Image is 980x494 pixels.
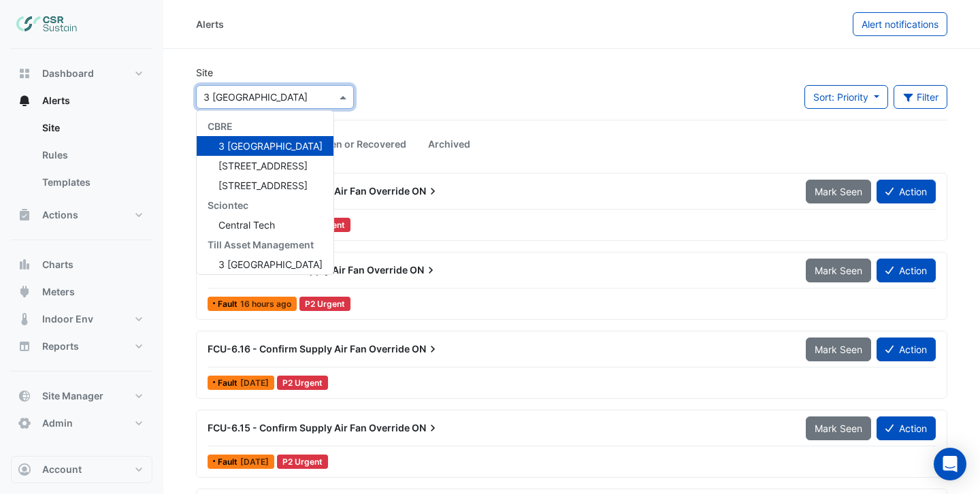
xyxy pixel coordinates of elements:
app-icon: Indoor Env [18,312,31,326]
button: Mark Seen [806,180,871,203]
span: Actions [42,208,78,222]
a: Rules [31,142,152,169]
img: Company Logo [16,11,78,38]
button: Mark Seen [806,416,871,440]
span: Tue 02-Sep-2025 09:15 CEST [240,457,269,467]
span: 3 [GEOGRAPHIC_DATA] [218,140,323,152]
span: Mark Seen [815,423,862,434]
span: CBRE [208,120,233,132]
button: Reports [11,333,152,360]
span: Site Manager [42,389,103,403]
button: Meters [11,278,152,306]
button: Action [877,259,936,282]
span: Till Asset Management [208,239,314,250]
div: Open Intercom Messenger [934,448,966,480]
button: Dashboard [11,60,152,87]
div: Options List [197,111,333,274]
button: Action [877,416,936,440]
button: Mark Seen [806,259,871,282]
span: FCU-6.15 - Confirm Supply Air Fan Override [208,422,410,433]
span: Charts [42,258,73,271]
button: Site Manager [11,382,152,410]
a: Site [31,114,152,142]
app-icon: Alerts [18,94,31,108]
div: P2 Urgent [299,297,350,311]
label: Site [196,65,213,80]
span: Fault [218,379,240,387]
span: Account [42,463,82,476]
a: Templates [31,169,152,196]
span: 3 [GEOGRAPHIC_DATA] [218,259,323,270]
app-icon: Admin [18,416,31,430]
span: Fault [218,300,240,308]
button: Admin [11,410,152,437]
span: Fault [218,458,240,466]
span: Reports [42,340,79,353]
div: Alerts [196,17,224,31]
app-icon: Meters [18,285,31,299]
span: [STREET_ADDRESS] [218,180,308,191]
button: Alerts [11,87,152,114]
a: Seen or Recovered [308,131,417,157]
button: Action [877,180,936,203]
span: FCU-6.16 - Confirm Supply Air Fan Override [208,343,410,355]
span: ON [412,342,440,356]
span: [STREET_ADDRESS] [218,160,308,171]
app-icon: Site Manager [18,389,31,403]
span: Dashboard [42,67,94,80]
button: Actions [11,201,152,229]
span: Sort: Priority [813,91,868,103]
span: Admin [42,416,73,430]
button: Account [11,456,152,483]
button: Charts [11,251,152,278]
span: Indoor Env [42,312,93,326]
app-icon: Actions [18,208,31,222]
span: Central Tech [218,219,275,231]
app-icon: Reports [18,340,31,353]
a: Archived [417,131,481,157]
span: Mark Seen [815,265,862,276]
span: ON [412,421,440,435]
span: ON [412,184,440,198]
button: Sort: Priority [804,85,888,109]
div: P2 Urgent [277,376,328,390]
span: Alerts [42,94,70,108]
span: Tue 02-Sep-2025 09:16 CEST [240,378,269,388]
button: Action [877,337,936,361]
span: Tue 14-Oct-2025 19:15 CEST [240,299,291,309]
app-icon: Charts [18,258,31,271]
span: ON [410,263,438,277]
span: Mark Seen [815,344,862,355]
span: Alert notifications [862,18,938,30]
div: Alerts [11,114,152,201]
app-icon: Dashboard [18,67,31,80]
span: Meters [42,285,75,299]
div: P2 Urgent [277,455,328,469]
button: Filter [894,85,948,109]
span: Sciontec [208,199,248,211]
button: Alert notifications [853,12,947,36]
button: Indoor Env [11,306,152,333]
button: Mark Seen [806,337,871,361]
span: Mark Seen [815,186,862,197]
